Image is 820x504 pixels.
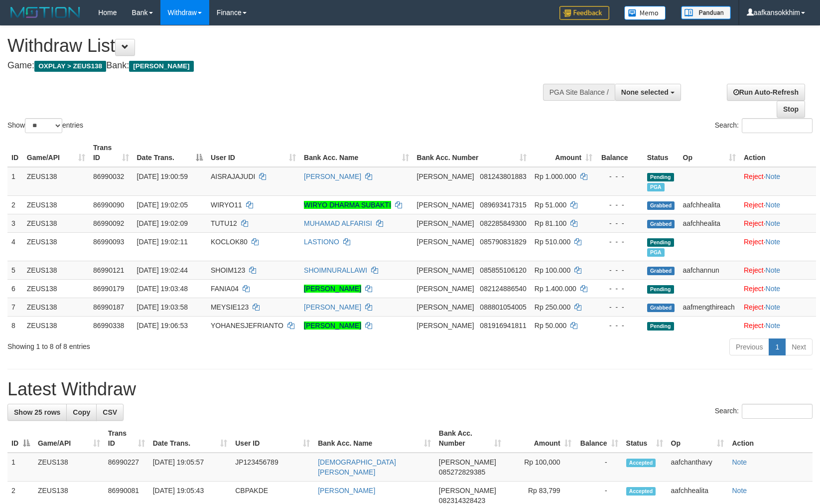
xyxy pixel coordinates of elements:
[211,285,239,293] span: FANIA04
[304,201,391,209] a: WIRYO DHARMA SUBAKTI
[93,172,124,180] span: 86990032
[417,238,474,246] span: [PERSON_NAME]
[23,214,89,232] td: ZEUS138
[740,279,816,298] td: ·
[766,266,781,274] a: Note
[7,5,83,20] img: MOTION_logo.png
[600,237,639,247] div: - - -
[740,298,816,316] td: ·
[25,118,62,133] select: Showentries
[7,61,537,71] h4: Game: Bank:
[742,118,813,133] input: Search:
[647,220,675,228] span: Grabbed
[744,201,764,209] a: Reject
[7,139,23,167] th: ID
[679,261,740,279] td: aafchannun
[435,424,505,453] th: Bank Acc. Number: activate to sort column ascending
[304,238,339,246] a: LASTIONO
[728,424,813,453] th: Action
[740,214,816,232] td: ·
[744,172,764,180] a: Reject
[681,6,731,19] img: panduan.png
[766,322,781,330] a: Note
[505,453,575,482] td: Rp 100,000
[7,316,23,335] td: 8
[304,172,361,180] a: [PERSON_NAME]
[600,265,639,275] div: - - -
[23,279,89,298] td: ZEUS138
[480,172,526,180] span: Copy 081243801883 to clipboard
[149,453,232,482] td: [DATE] 19:05:57
[535,219,567,227] span: Rp 81.100
[740,195,816,214] td: ·
[137,219,188,227] span: [DATE] 19:02:09
[417,266,474,274] span: [PERSON_NAME]
[744,322,764,330] a: Reject
[23,316,89,335] td: ZEUS138
[23,167,89,196] td: ZEUS138
[133,139,207,167] th: Date Trans.: activate to sort column descending
[7,167,23,196] td: 1
[137,201,188,209] span: [DATE] 19:02:05
[732,458,747,466] a: Note
[647,267,675,275] span: Grabbed
[137,172,188,180] span: [DATE] 19:00:59
[600,200,639,210] div: - - -
[7,379,813,399] h1: Latest Withdraw
[766,285,781,293] a: Note
[103,408,117,416] span: CSV
[7,424,34,453] th: ID: activate to sort column descending
[622,424,667,453] th: Status: activate to sort column ascending
[93,201,124,209] span: 86990090
[559,6,609,20] img: Feedback.jpg
[766,219,781,227] a: Note
[93,322,124,330] span: 86990338
[93,285,124,293] span: 86990179
[766,303,781,311] a: Note
[7,279,23,298] td: 6
[304,285,361,293] a: [PERSON_NAME]
[785,338,813,355] a: Next
[137,266,188,274] span: [DATE] 19:02:44
[740,232,816,261] td: ·
[137,238,188,246] span: [DATE] 19:02:11
[679,139,740,167] th: Op: activate to sort column ascending
[314,424,435,453] th: Bank Acc. Name: activate to sort column ascending
[137,303,188,311] span: [DATE] 19:03:58
[535,303,570,311] span: Rp 250.000
[7,453,34,482] td: 1
[766,238,781,246] a: Note
[535,201,567,209] span: Rp 51.000
[624,6,666,20] img: Button%20Memo.svg
[93,266,124,274] span: 86990121
[777,101,805,118] a: Stop
[7,261,23,279] td: 5
[744,303,764,311] a: Reject
[23,195,89,214] td: ZEUS138
[600,218,639,228] div: - - -
[740,261,816,279] td: ·
[104,453,149,482] td: 86990227
[300,139,412,167] th: Bank Acc. Name: activate to sort column ascending
[96,404,124,421] a: CSV
[744,285,764,293] a: Reject
[729,338,769,355] a: Previous
[480,201,526,209] span: Copy 089693417315 to clipboard
[727,84,805,101] a: Run Auto-Refresh
[34,424,104,453] th: Game/API: activate to sort column ascending
[740,316,816,335] td: ·
[7,214,23,232] td: 3
[647,248,665,257] span: Marked by aafRornrotha
[137,322,188,330] span: [DATE] 19:06:53
[679,298,740,316] td: aafmengthireach
[207,139,300,167] th: User ID: activate to sort column ascending
[417,285,474,293] span: [PERSON_NAME]
[575,424,622,453] th: Balance: activate to sort column ascending
[740,167,816,196] td: ·
[621,88,669,96] span: None selected
[73,408,90,416] span: Copy
[480,322,526,330] span: Copy 081916941811 to clipboard
[480,303,526,311] span: Copy 088801054005 to clipboard
[732,487,747,495] a: Note
[596,139,643,167] th: Balance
